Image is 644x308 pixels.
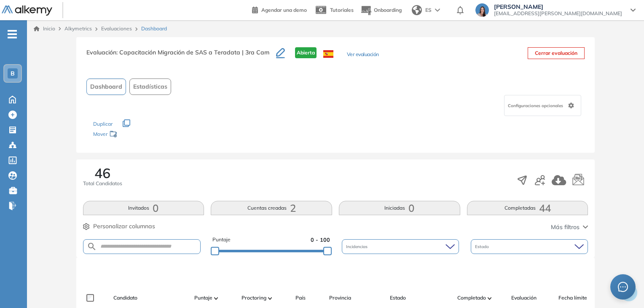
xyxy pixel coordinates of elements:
span: [EMAIL_ADDRESS][PERSON_NAME][DOMAIN_NAME] [494,10,622,17]
span: Fecha límite [558,294,587,302]
img: world [412,5,422,15]
button: Onboarding [360,1,402,19]
button: Estadísticas [129,78,171,95]
span: Abierta [295,47,317,58]
span: Candidato [113,294,137,302]
span: B [11,70,15,77]
div: Configuraciones opcionales [504,95,581,116]
span: Puntaje [194,294,212,302]
span: 0 - 100 [311,236,330,244]
div: Incidencias [342,239,459,254]
i: - [8,33,17,35]
span: Estado [475,243,491,250]
span: Completado [457,294,486,302]
span: Alkymetrics [64,25,92,32]
span: Proctoring [241,294,266,302]
img: Logo [2,5,52,16]
button: Más filtros [551,223,588,232]
span: Estadísticas [133,82,167,91]
span: Dashboard [141,25,167,32]
span: Provincia [329,294,351,302]
span: [PERSON_NAME] [494,3,622,10]
button: Ver evaluación [347,51,379,59]
span: Puntaje [212,236,231,244]
div: Widget de chat [602,267,644,308]
span: Personalizar columnas [93,222,155,231]
span: Configuraciones opcionales [508,103,565,109]
button: Invitados0 [83,201,204,215]
span: País [295,294,306,302]
div: Estado [471,239,588,254]
h3: Evaluación [86,47,276,65]
span: Dashboard [90,82,122,91]
img: ESP [323,50,333,58]
span: Agendar una demo [261,7,307,13]
a: Evaluaciones [101,25,132,32]
span: Evaluación [511,294,537,302]
button: Cuentas creadas2 [211,201,332,215]
img: [missing "en.ARROW_ALT" translation] [268,297,272,300]
span: Tutoriales [330,7,354,13]
button: Dashboard [86,78,126,95]
div: Mover [93,127,177,143]
span: Incidencias [346,243,369,250]
button: Personalizar columnas [83,222,155,231]
button: Iniciadas0 [339,201,460,215]
a: Inicio [34,25,55,32]
span: : Capacitación Migración de SAS a Teradata | 3ra Cam [116,49,269,56]
span: Onboarding [374,7,402,13]
span: Más filtros [551,223,580,232]
span: Total Candidatos [83,180,122,187]
span: Duplicar [93,121,113,127]
span: 46 [94,166,110,180]
iframe: Chat Widget [602,267,644,308]
img: [missing "en.ARROW_ALT" translation] [488,297,492,300]
span: ES [425,6,432,14]
span: Estado [390,294,406,302]
img: SEARCH_ALT [87,241,97,252]
button: Completadas44 [467,201,588,215]
img: arrow [435,8,440,12]
button: Cerrar evaluación [528,47,585,59]
a: Agendar una demo [252,4,307,14]
img: [missing "en.ARROW_ALT" translation] [214,297,218,300]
